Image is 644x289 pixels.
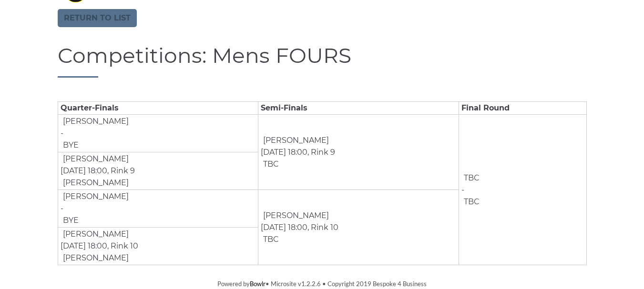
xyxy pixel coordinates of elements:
td: TBC [461,196,480,208]
td: [DATE] 18:00, Rink 10 [58,228,258,265]
td: [PERSON_NAME] [261,209,329,222]
td: TBC [461,172,480,184]
h1: Competitions: Mens FOURS [58,44,587,78]
td: [PERSON_NAME] [61,177,129,189]
td: - [58,115,258,152]
td: [PERSON_NAME] [61,228,129,240]
td: [DATE] 18:00, Rink 9 [258,115,459,190]
td: [PERSON_NAME] [61,115,129,128]
td: [DATE] 18:00, Rink 9 [58,152,258,190]
td: TBC [261,158,279,170]
td: Quarter-Finals [58,102,258,115]
td: [PERSON_NAME] [61,190,129,203]
td: [DATE] 18:00, Rink 10 [258,190,459,265]
td: Semi-Finals [258,102,459,115]
span: Powered by • Microsite v1.2.2.6 • Copyright 2019 Bespoke 4 Business [217,280,427,288]
td: TBC [261,233,279,246]
td: [PERSON_NAME] [61,153,129,165]
a: Return to list [58,9,137,27]
a: Bowlr [250,280,266,288]
td: [PERSON_NAME] [61,252,129,264]
td: - [58,190,258,228]
td: BYE [61,139,79,151]
td: Final Round [459,102,586,115]
td: [PERSON_NAME] [261,134,329,147]
td: - [459,115,586,265]
td: BYE [61,214,79,227]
